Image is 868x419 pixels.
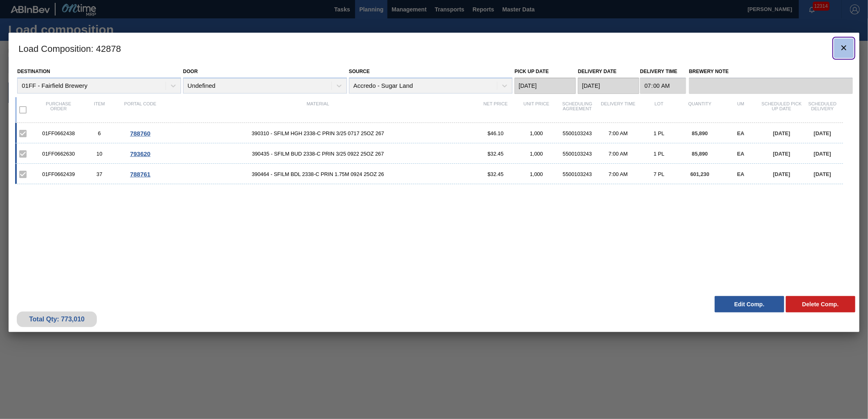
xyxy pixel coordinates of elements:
[38,101,79,118] div: Purchase order
[598,171,639,177] div: 7:00 AM
[516,101,557,118] div: Unit Price
[737,151,745,157] span: EA
[130,130,150,137] span: 788760
[737,130,745,136] span: EA
[9,33,859,64] h3: Load Composition : 42878
[737,171,745,177] span: EA
[515,78,576,94] input: mm/dd/yyyy
[475,151,516,157] div: $32.45
[639,130,680,136] div: 1 PL
[598,101,639,118] div: Delivery Time
[692,130,708,136] span: 85,890
[130,171,150,178] span: 788761
[130,150,150,157] span: 793620
[349,69,370,74] label: Source
[38,171,79,177] div: 01FF0662439
[120,130,161,137] div: Go to Order
[79,130,120,136] div: 6
[814,171,831,177] span: [DATE]
[680,101,720,118] div: Quantity
[598,151,639,157] div: 7:00 AM
[720,101,761,118] div: UM
[691,171,709,177] span: 601,230
[773,130,790,136] span: [DATE]
[38,130,79,136] div: 01FF0662438
[578,78,639,94] input: mm/dd/yyyy
[79,101,120,118] div: Item
[715,296,784,312] button: Edit Comp.
[557,151,598,157] div: 5500103243
[598,130,639,136] div: 7:00 AM
[639,151,680,157] div: 1 PL
[557,130,598,136] div: 5500103243
[578,69,616,74] label: Delivery Date
[516,171,557,177] div: 1,000
[814,130,831,136] span: [DATE]
[120,101,161,118] div: Portal code
[802,101,843,118] div: Scheduled Delivery
[689,66,853,78] label: Brewery Note
[161,130,475,136] span: 390310 - SFILM HGH 2338-C PRIN 3/25 0717 25OZ 267
[475,171,516,177] div: $32.45
[475,101,516,118] div: Net Price
[639,101,680,118] div: Lot
[557,101,598,118] div: Scheduling Agreement
[773,171,790,177] span: [DATE]
[761,101,802,118] div: Scheduled Pick up Date
[515,69,549,74] label: Pick up Date
[814,151,831,157] span: [DATE]
[79,151,120,157] div: 10
[23,316,91,323] div: Total Qty: 773,010
[516,130,557,136] div: 1,000
[120,150,161,157] div: Go to Order
[161,151,475,157] span: 390435 - SFILM BUD 2338-C PRIN 3/25 0922 25OZ 267
[17,69,50,74] label: Destination
[786,296,855,312] button: Delete Comp.
[161,171,475,177] span: 390464 - SFILM BDL 2338-C PRIN 1.75M 0924 25OZ 26
[640,66,686,78] label: Delivery Time
[120,171,161,178] div: Go to Order
[161,101,475,118] div: Material
[692,151,708,157] span: 85,890
[79,171,120,177] div: 37
[516,151,557,157] div: 1,000
[639,171,680,177] div: 7 PL
[773,151,790,157] span: [DATE]
[183,69,198,74] label: Door
[557,171,598,177] div: 5500103243
[475,130,516,136] div: $46.10
[38,151,79,157] div: 01FF0662630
